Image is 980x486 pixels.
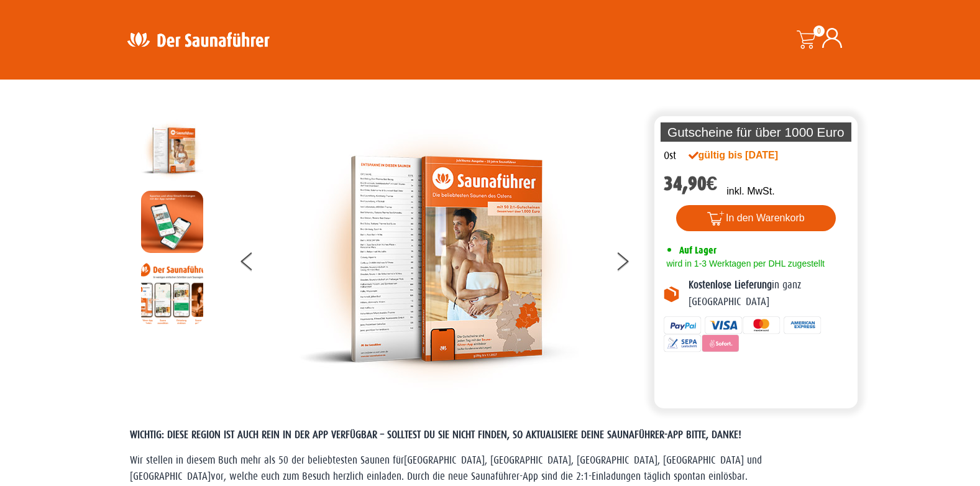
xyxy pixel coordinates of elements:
[661,122,852,142] p: Gutscheine für über 1000 Euro
[664,148,676,164] div: Ost
[707,172,718,195] span: €
[299,119,579,399] img: der-saunafuehrer-2025-ost
[130,454,762,482] span: [GEOGRAPHIC_DATA], [GEOGRAPHIC_DATA], [GEOGRAPHIC_DATA], [GEOGRAPHIC_DATA] und [GEOGRAPHIC_DATA]
[726,184,774,199] p: inkl. MwSt.
[689,277,849,310] p: in ganz [GEOGRAPHIC_DATA]
[664,259,825,268] span: wird in 1-3 Werktagen per DHL zugestellt
[141,119,203,181] img: der-saunafuehrer-2025-ost
[676,205,836,231] button: In den Warenkorb
[689,279,772,291] b: Kostenlose Lieferung
[141,262,203,324] img: Anleitung7tn
[689,148,805,163] div: gültig bis [DATE]
[813,25,825,37] span: 0
[130,454,404,466] span: Wir stellen in diesem Buch mehr als 50 der beliebtesten Saunen für
[141,191,203,253] img: MOCKUP-iPhone_regional
[130,429,741,441] span: WICHTIG: DIESE REGION IST AUCH REIN IN DER APP VERFÜGBAR – SOLLTEST DU SIE NICHT FINDEN, SO AKTUA...
[679,244,717,256] span: Auf Lager
[664,172,718,195] bdi: 34,90
[211,470,748,482] span: vor, welche euch zum Besuch herzlich einladen. Durch die neue Saunaführer-App sind die 2:1-Einlad...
